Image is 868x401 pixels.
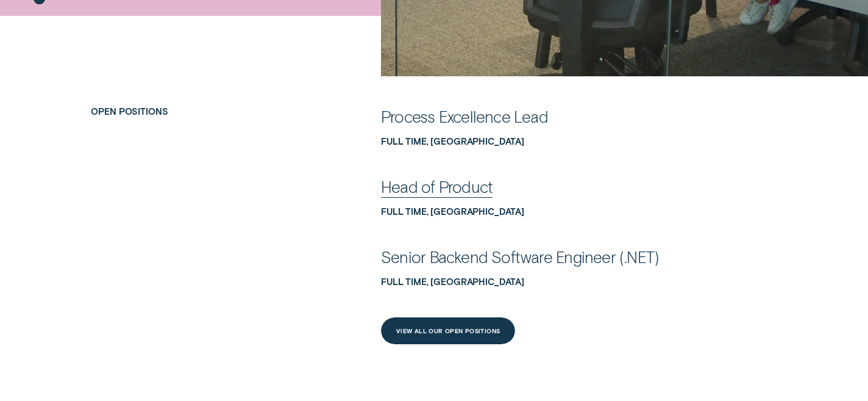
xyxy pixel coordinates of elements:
[86,106,318,117] h2: Open Positions
[381,176,493,197] div: Head of Product
[381,187,777,217] a: Head of ProductFull Time, Sydney
[381,276,777,287] div: Full Time, Sydney
[381,117,777,146] a: Process Excellence LeadFull Time, Sydney
[381,206,777,217] div: Full Time, Sydney
[381,106,548,127] div: Process Excellence Lead
[381,136,777,146] div: Full Time, Sydney
[381,257,777,287] a: Senior Backend Software Engineer (.NET)Full Time, Sydney
[381,317,515,344] a: View All Our Open Positions
[381,247,659,267] div: Senior Backend Software Engineer (.NET)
